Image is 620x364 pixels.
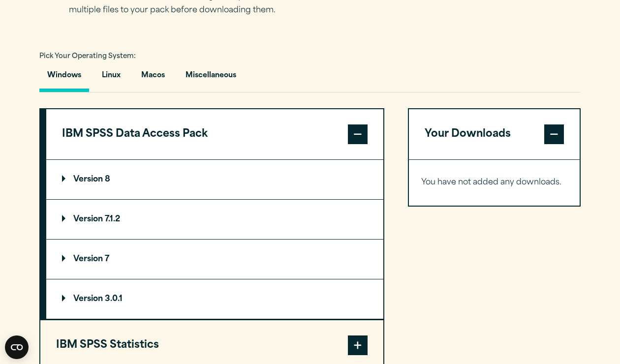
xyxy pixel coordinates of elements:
button: IBM SPSS Data Access Pack [46,109,383,159]
summary: Version 8 [46,160,383,199]
button: Miscellaneous [178,64,244,92]
button: Windows [39,64,89,92]
summary: Version 7 [46,240,383,279]
p: Version 7.1.2 [62,215,120,223]
button: Open CMP widget [5,335,29,359]
button: Linux [94,64,128,92]
p: Version 7 [62,255,109,263]
button: Your Downloads [409,109,580,159]
summary: Version 7.1.2 [46,200,383,239]
summary: Version 3.0.1 [46,279,383,319]
div: IBM SPSS Data Access Pack [46,159,383,319]
button: Macos [133,64,173,92]
span: Pick Your Operating System: [39,53,136,60]
p: Version 3.0.1 [62,295,123,303]
p: You have not added any downloads. [421,176,567,190]
div: Your Downloads [409,159,580,206]
p: Version 8 [62,176,110,183]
